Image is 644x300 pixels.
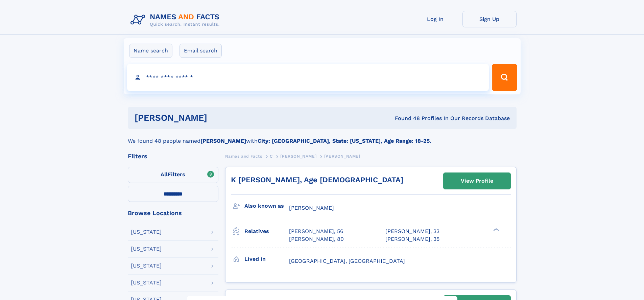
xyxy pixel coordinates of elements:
[129,44,172,58] label: Name search
[461,173,493,189] div: View Profile
[128,167,218,183] label: Filters
[131,263,162,269] div: [US_STATE]
[385,235,439,243] a: [PERSON_NAME], 35
[408,11,462,27] a: Log In
[128,129,517,145] div: We found 48 people named with .
[231,176,403,184] a: K [PERSON_NAME], Age [DEMOGRAPHIC_DATA]
[280,152,316,160] a: [PERSON_NAME]
[492,64,517,91] button: Search Button
[270,152,273,160] a: C
[225,152,262,160] a: Names and Facts
[200,138,246,144] b: [PERSON_NAME]
[462,11,517,27] a: Sign Up
[270,154,273,159] span: C
[289,258,405,264] span: [GEOGRAPHIC_DATA], [GEOGRAPHIC_DATA]
[161,171,168,178] span: All
[244,253,289,265] h3: Lived in
[289,228,343,235] a: [PERSON_NAME], 56
[127,64,489,91] input: search input
[131,229,162,235] div: [US_STATE]
[301,115,510,122] div: Found 48 Profiles In Our Records Database
[180,44,222,58] label: Email search
[135,114,301,122] h1: [PERSON_NAME]
[128,210,218,216] div: Browse Locations
[131,280,162,285] div: [US_STATE]
[128,153,218,159] div: Filters
[385,228,439,235] a: [PERSON_NAME], 33
[289,205,334,211] span: [PERSON_NAME]
[128,11,225,29] img: Logo Names and Facts
[244,200,289,212] h3: Also known as
[492,228,500,232] div: ❯
[280,154,316,159] span: [PERSON_NAME]
[444,173,510,189] a: View Profile
[244,226,289,237] h3: Relatives
[289,235,344,243] a: [PERSON_NAME], 80
[324,154,360,159] span: [PERSON_NAME]
[258,138,430,144] b: City: [GEOGRAPHIC_DATA], State: [US_STATE], Age Range: 18-25
[131,246,162,252] div: [US_STATE]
